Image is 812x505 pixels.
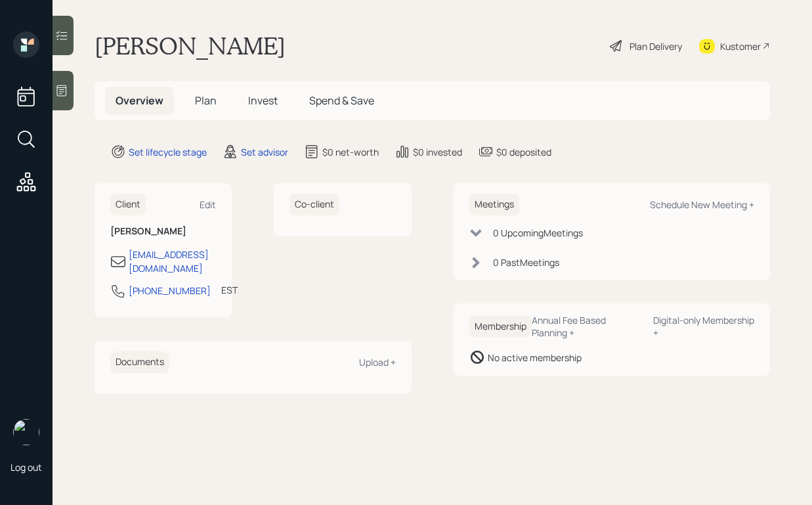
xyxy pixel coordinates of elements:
[650,198,754,211] div: Schedule New Meeting +
[289,194,339,215] h6: Co-client
[469,194,519,215] h6: Meetings
[241,145,288,159] div: Set advisor
[493,226,583,240] div: 0 Upcoming Meeting s
[532,314,643,339] div: Annual Fee Based Planning +
[110,351,169,373] h6: Documents
[496,145,551,159] div: $0 deposited
[11,461,42,473] div: Log out
[359,356,396,368] div: Upload +
[322,145,379,159] div: $0 net-worth
[129,248,216,275] div: [EMAIL_ADDRESS][DOMAIN_NAME]
[129,145,207,159] div: Set lifecycle stage
[493,255,559,269] div: 0 Past Meeting s
[720,39,761,53] div: Kustomer
[110,226,216,237] h6: [PERSON_NAME]
[488,351,582,364] div: No active membership
[200,198,216,211] div: Edit
[413,145,462,159] div: $0 invested
[309,93,374,108] span: Spend & Save
[653,314,754,339] div: Digital-only Membership +
[221,283,238,297] div: EST
[13,419,39,445] img: robby-grisanti-headshot.png
[110,194,146,215] h6: Client
[248,93,278,108] span: Invest
[195,93,217,108] span: Plan
[630,39,682,53] div: Plan Delivery
[116,93,163,108] span: Overview
[469,316,532,338] h6: Membership
[129,284,211,297] div: [PHONE_NUMBER]
[95,32,286,60] h1: [PERSON_NAME]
